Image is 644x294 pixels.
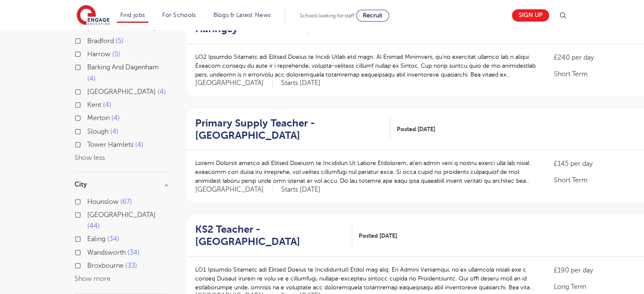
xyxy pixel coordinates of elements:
[87,141,133,148] span: Tower Hamlets
[512,9,549,22] a: Sign up
[111,114,120,122] span: 4
[87,88,156,96] span: [GEOGRAPHIC_DATA]
[87,211,156,219] span: [GEOGRAPHIC_DATA]
[213,12,271,18] a: Blogs & Latest News
[87,88,93,93] input: [GEOGRAPHIC_DATA] 4
[87,262,93,267] input: Broxbourne 33
[112,50,120,58] span: 5
[195,223,345,248] h2: KS2 Teacher - [GEOGRAPHIC_DATA]
[87,114,93,120] input: Merton 4
[356,10,389,22] a: Recruit
[107,235,119,243] span: 34
[87,37,114,45] span: Bradford
[77,5,110,26] img: Engage Education
[87,24,156,32] span: [GEOGRAPHIC_DATA]
[87,37,93,43] input: Bradford 5
[87,63,93,69] input: Barking And Dagenham 4
[87,63,159,71] span: Barking And Dagenham
[397,125,435,134] span: Posted [DATE]
[75,154,105,162] button: Show less
[87,128,93,133] input: Slough 4
[87,249,126,256] span: Wandsworth
[135,141,144,148] span: 4
[87,50,111,58] span: Harrow
[281,185,321,194] p: Starts [DATE]
[87,141,93,146] input: Tower Hamlets 4
[87,235,105,243] span: Ealing
[125,262,137,269] span: 33
[87,114,110,122] span: Merton
[87,101,101,109] span: Kent
[195,117,384,142] h2: Primary Supply Teacher - [GEOGRAPHIC_DATA]
[87,198,119,206] span: Hounslow
[127,249,140,256] span: 34
[300,13,354,19] span: Schools looking for staff
[110,128,119,135] span: 4
[87,222,100,230] span: 44
[158,88,166,96] span: 4
[162,12,196,18] a: For Schools
[87,249,93,254] input: Wandsworth 34
[158,24,166,32] span: 6
[103,101,111,109] span: 4
[195,117,390,142] a: Primary Supply Teacher - [GEOGRAPHIC_DATA]
[195,159,537,185] p: Loremi Dolorsit ametco adi Elitsed Doeiusm te Incididun Ut Labore Etdolorem, al’en admin veni q n...
[87,75,96,82] span: 4
[87,235,93,241] input: Ealing 34
[195,79,273,88] span: [GEOGRAPHIC_DATA]
[116,37,124,45] span: 5
[75,181,168,188] h3: City
[87,198,93,203] input: Hounslow 67
[87,50,93,56] input: Harrow 5
[75,275,111,283] button: Show more
[120,198,132,206] span: 67
[87,128,108,135] span: Slough
[195,52,537,79] p: LO2 Ipsumdo Sitametc adi Elitsed Doeius te Incidi Utlab etd magn: Al Enimad Minimveni, qu’no exer...
[195,185,273,194] span: [GEOGRAPHIC_DATA]
[359,231,397,240] span: Posted [DATE]
[87,211,93,217] input: [GEOGRAPHIC_DATA] 44
[195,223,352,248] a: KS2 Teacher - [GEOGRAPHIC_DATA]
[363,12,382,19] span: Recruit
[87,262,124,269] span: Broxbourne
[281,79,321,88] p: Starts [DATE]
[195,265,537,292] p: LO1 Ipsumdo Sitametc adi Elitsed Doeius te Incididuntutl Etdol mag aliq: En Admini Veniamqui, no’...
[120,12,145,18] a: Find jobs
[87,101,93,107] input: Kent 4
